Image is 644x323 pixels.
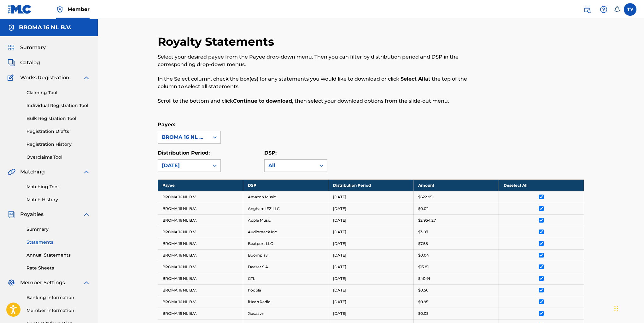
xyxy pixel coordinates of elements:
p: $3.07 [418,229,428,235]
img: Royalties [8,211,15,218]
img: expand [83,211,90,218]
div: Notifications [614,6,620,13]
img: Member Settings [8,279,15,286]
img: Top Rightsholder [56,6,64,13]
td: Deezer S.A. [243,261,328,273]
td: BROMA 16 NL B.V. [158,191,243,203]
span: Matching [20,168,45,176]
a: Registration History [26,141,90,148]
th: Payee [158,179,243,191]
iframe: Chat Widget [612,293,644,323]
p: $0.04 [418,252,429,258]
td: GTL [243,273,328,284]
strong: Continue to download [233,98,292,104]
td: [DATE] [328,226,413,238]
a: Rate Sheets [26,265,90,271]
td: BROMA 16 NL B.V. [158,238,243,249]
p: $13.81 [418,264,429,270]
td: Anghami FZ LLC [243,203,328,214]
h2: Royalty Statements [158,35,277,49]
td: iHeartRadio [243,296,328,308]
h5: BROMA 16 NL B.V. [19,24,72,31]
th: Deselect All [499,179,584,191]
a: Banking Information [26,294,90,301]
a: Matching Tool [26,184,90,190]
a: Public Search [581,3,594,16]
td: [DATE] [328,214,413,226]
td: [DATE] [328,249,413,261]
div: Виджет чата [612,293,644,323]
div: [DATE] [162,162,205,169]
img: search [583,6,591,13]
span: Royalties [20,211,44,218]
span: Works Registration [20,74,69,82]
th: Distribution Period [328,179,413,191]
a: Member Information [26,307,90,314]
img: help [600,6,607,13]
td: Amazon Music [243,191,328,203]
label: Payee: [158,122,175,127]
p: $40.91 [418,276,430,281]
span: Summary [20,44,46,51]
td: Boomplay [243,249,328,261]
p: $0.56 [418,287,428,293]
td: BROMA 16 NL B.V. [158,203,243,214]
a: Claiming Tool [26,89,90,96]
th: DSP [243,179,328,191]
img: Works Registration [8,74,16,82]
img: Matching [8,168,15,176]
img: MLC Logo [8,5,32,14]
a: Match History [26,196,90,203]
td: hoopla [243,284,328,296]
a: CatalogCatalog [8,59,40,66]
div: All [268,162,312,169]
td: BROMA 16 NL B.V. [158,261,243,273]
td: Beatport LLC [243,238,328,249]
img: expand [83,74,90,82]
div: BROMA 16 NL B.V. [162,133,205,141]
td: BROMA 16 NL B.V. [158,214,243,226]
img: expand [83,168,90,176]
span: Member [67,6,90,13]
p: $2,954.27 [418,218,436,223]
td: [DATE] [328,273,413,284]
td: [DATE] [328,284,413,296]
div: Перетащить [614,299,618,318]
label: Distribution Period: [158,150,210,156]
a: SummarySummary [8,44,46,51]
p: $7.58 [418,241,428,246]
a: Summary [26,226,90,233]
th: Amount [413,179,499,191]
p: Scroll to the bottom and click , then select your download options from the slide-out menu. [158,97,486,105]
a: Statements [26,239,90,246]
p: Select your desired payee from the Payee drop-down menu. Then you can filter by distribution peri... [158,53,486,68]
img: Summary [8,44,15,51]
img: expand [83,279,90,286]
p: $0.03 [418,311,429,316]
strong: Select All [401,76,425,82]
p: $0.02 [418,206,429,212]
td: [DATE] [328,238,413,249]
td: BROMA 16 NL B.V. [158,226,243,238]
iframe: Resource Center [626,218,644,268]
p: In the Select column, check the box(es) for any statements you would like to download or click at... [158,75,486,90]
td: [DATE] [328,203,413,214]
td: Audiomack Inc. [243,226,328,238]
td: BROMA 16 NL B.V. [158,273,243,284]
td: [DATE] [328,296,413,308]
a: Individual Registration Tool [26,102,90,109]
label: DSP: [264,150,277,156]
td: BROMA 16 NL B.V. [158,284,243,296]
td: BROMA 16 NL B.V. [158,249,243,261]
td: Jiosaavn [243,308,328,319]
td: [DATE] [328,261,413,273]
p: $0.95 [418,299,428,305]
div: User Menu [624,3,636,16]
img: Catalog [8,59,15,66]
td: BROMA 16 NL B.V. [158,296,243,308]
a: Overclaims Tool [26,154,90,161]
img: Accounts [8,24,15,31]
a: Annual Statements [26,252,90,258]
td: [DATE] [328,308,413,319]
span: Member Settings [20,279,65,286]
